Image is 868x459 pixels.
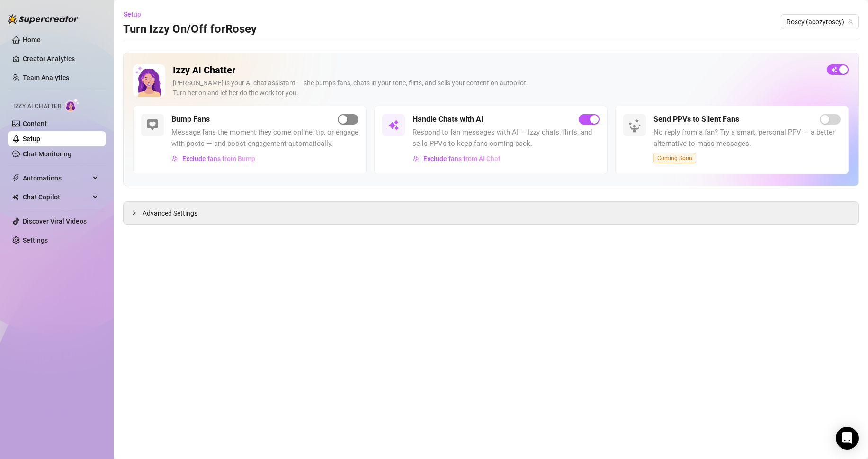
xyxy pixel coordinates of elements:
[173,78,819,98] div: [PERSON_NAME] is your AI chat assistant — she bumps fans, chats in your tone, flirts, and sells y...
[413,155,420,162] img: svg%3e
[182,155,255,162] span: Exclude fans from Bump
[123,7,149,22] button: Setup
[23,51,98,66] a: Creator Analytics
[173,64,819,76] h2: Izzy AI Chatter
[23,236,48,244] a: Settings
[412,127,600,149] span: Respond to fan messages with AI — Izzy chats, flirts, and sells PPVs to keep fans coming back.
[848,19,853,25] span: team
[171,127,358,149] span: Message fans the moment they come online, tip, or engage with posts — and boost engagement automa...
[12,174,20,182] span: thunderbolt
[23,171,90,186] span: Automations
[23,135,40,143] a: Setup
[412,114,483,125] h5: Handle Chats with AI
[836,427,859,450] div: Open Intercom Messenger
[171,151,256,166] button: Exclude fans from Bump
[147,119,158,131] img: svg%3e
[423,155,501,162] span: Exclude fans from AI Chat
[124,10,141,18] span: Setup
[23,217,87,225] a: Discover Viral Videos
[131,210,137,216] span: collapsed
[23,74,69,81] a: Team Analytics
[23,36,41,44] a: Home
[787,15,853,29] span: Rosey (acozyrosey)
[653,127,841,149] span: No reply from a fan? Try a smart, personal PPV — a better alternative to mass messages.
[13,102,61,111] span: Izzy AI Chatter
[65,98,80,112] img: AI Chatter
[412,151,501,166] button: Exclude fans from AI Chat
[12,194,18,200] img: Chat Copilot
[171,114,210,125] h5: Bump Fans
[23,150,72,158] a: Chat Monitoring
[388,119,399,131] img: svg%3e
[23,189,90,205] span: Chat Copilot
[131,207,143,218] div: collapsed
[653,153,696,163] span: Coming Soon
[143,208,197,218] span: Advanced Settings
[8,14,79,24] img: logo-BBDzfeDw.svg
[628,119,644,134] img: silent-fans-ppv-o-N6Mmdf.svg
[23,120,47,127] a: Content
[653,114,739,125] h5: Send PPVs to Silent Fans
[123,22,257,37] h3: Turn Izzy On/Off for Rosey
[133,64,165,97] img: Izzy AI Chatter
[172,155,179,162] img: svg%3e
